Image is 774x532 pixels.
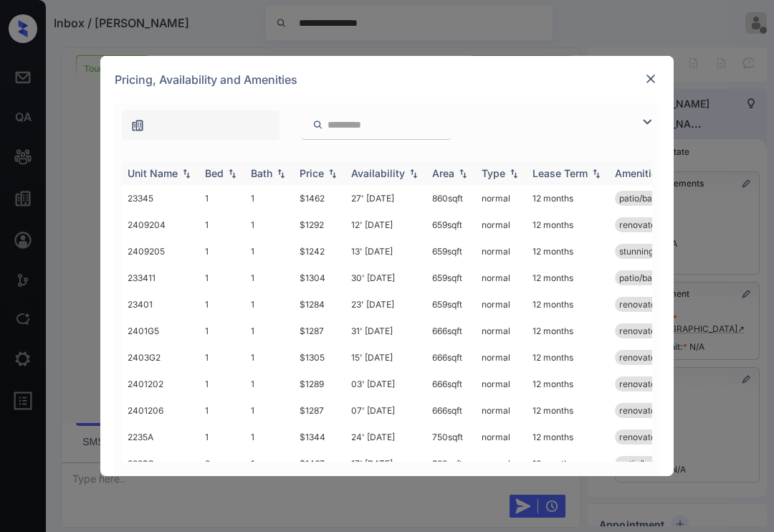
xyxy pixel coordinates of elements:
td: 2401G5 [122,318,199,344]
span: patio/balcony [619,458,674,469]
span: renovated [619,405,661,416]
td: 1 [245,450,294,477]
td: $1304 [294,265,345,291]
img: icon-zuma [312,118,323,131]
td: 12 months [527,344,609,371]
img: sorting [274,168,288,179]
span: renovated [619,352,661,363]
div: Availability [351,167,405,179]
td: 1 [199,212,245,238]
div: Price [300,167,324,179]
td: 12 months [527,212,609,238]
div: Amenities [615,167,663,179]
td: 659 sqft [426,238,476,265]
td: normal [476,185,527,212]
td: 1 [245,397,294,424]
td: 1 [245,371,294,397]
td: 12 months [527,318,609,344]
img: sorting [325,168,340,179]
div: Type [482,167,505,179]
td: 1 [199,291,245,318]
td: 23' [DATE] [345,291,426,318]
span: patio/balcony [619,272,674,283]
td: $1292 [294,212,345,238]
td: 1 [199,397,245,424]
td: 17' [DATE] [345,450,426,477]
td: 15' [DATE] [345,344,426,371]
td: 23401 [122,291,199,318]
div: Lease Term [532,167,588,179]
td: 1 [199,424,245,450]
td: 982 sqft [426,450,476,477]
td: $1467 [294,450,345,477]
td: 1 [199,318,245,344]
div: Unit Name [128,167,178,179]
td: 659 sqft [426,265,476,291]
td: 31' [DATE] [345,318,426,344]
td: normal [476,291,527,318]
td: 1 [245,424,294,450]
img: sorting [406,168,421,179]
td: normal [476,424,527,450]
td: 23345 [122,185,199,212]
td: 1 [245,344,294,371]
td: $1242 [294,238,345,265]
div: Area [432,167,454,179]
td: 1 [199,238,245,265]
td: 03' [DATE] [345,371,426,397]
td: 2403G2 [122,344,199,371]
td: 12' [DATE] [345,212,426,238]
td: 12 months [527,371,609,397]
span: patio/balcony [619,193,674,204]
td: normal [476,265,527,291]
span: renovated [619,219,661,230]
td: 1 [245,291,294,318]
td: 2409205 [122,238,199,265]
td: 2235A [122,424,199,450]
div: Pricing, Availability and Amenities [100,56,674,103]
td: $1287 [294,397,345,424]
img: sorting [179,168,193,179]
td: normal [476,450,527,477]
td: 1 [199,265,245,291]
img: icon-zuma [130,118,145,133]
td: $1289 [294,371,345,397]
td: 2409204 [122,212,199,238]
td: $1284 [294,291,345,318]
td: 12 months [527,185,609,212]
td: 2229C [122,450,199,477]
td: 1 [245,212,294,238]
td: 750 sqft [426,424,476,450]
td: 659 sqft [426,212,476,238]
td: normal [476,371,527,397]
td: 13' [DATE] [345,238,426,265]
td: 12 months [527,397,609,424]
td: normal [476,212,527,238]
td: 666 sqft [426,397,476,424]
td: 1 [199,185,245,212]
td: $1305 [294,344,345,371]
img: close [644,72,658,86]
img: sorting [507,168,521,179]
td: $1462 [294,185,345,212]
td: 666 sqft [426,318,476,344]
div: Bed [205,167,224,179]
td: 12 months [527,450,609,477]
img: sorting [456,168,470,179]
td: 666 sqft [426,371,476,397]
td: 659 sqft [426,291,476,318]
span: renovated [619,432,661,442]
span: stunning views*... [619,246,689,257]
td: 860 sqft [426,185,476,212]
td: 12 months [527,424,609,450]
td: 1 [245,185,294,212]
img: icon-zuma [639,113,656,130]
td: 12 months [527,291,609,318]
td: 07' [DATE] [345,397,426,424]
td: 24' [DATE] [345,424,426,450]
td: normal [476,318,527,344]
td: normal [476,238,527,265]
td: $1344 [294,424,345,450]
img: sorting [225,168,239,179]
td: 2401206 [122,397,199,424]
